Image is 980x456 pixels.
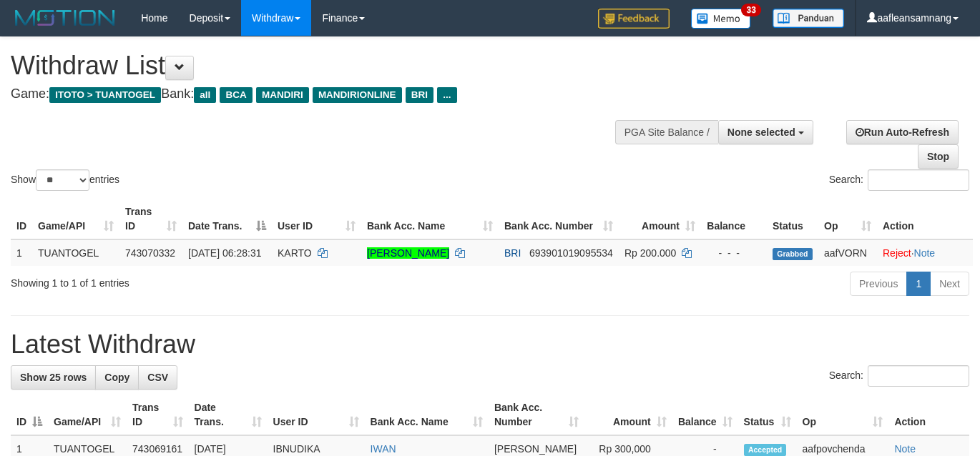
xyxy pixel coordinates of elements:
[365,395,489,435] th: Bank Acc. Name: activate to sort column ascending
[11,239,32,266] td: 1
[437,87,456,103] span: ...
[707,246,761,260] div: - - -
[11,199,32,239] th: ID
[615,120,718,144] div: PGA Site Balance /
[127,395,189,435] th: Trans ID: activate to sort column ascending
[773,248,813,260] span: Grabbed
[504,247,521,259] span: BRI
[361,199,499,239] th: Bank Acc. Name: activate to sort column ascending
[256,87,309,103] span: MANDIRI
[883,247,911,259] a: Reject
[272,199,361,239] th: User ID: activate to sort column ascending
[818,199,877,239] th: Op: activate to sort column ascending
[220,87,252,103] span: BCA
[489,395,584,435] th: Bank Acc. Number: activate to sort column ascending
[371,443,396,455] a: IWAN
[189,395,268,435] th: Date Trans.: activate to sort column ascending
[278,247,312,259] span: KARTO
[529,247,613,259] span: Copy 693901019095534 to clipboard
[11,395,48,435] th: ID: activate to sort column descending
[868,365,969,387] input: Search:
[11,87,639,101] h4: Game: Bank:
[499,199,619,239] th: Bank Acc. Number: activate to sort column ascending
[727,127,795,138] span: None selected
[829,365,969,387] label: Search:
[268,395,365,435] th: User ID: activate to sort column ascending
[11,365,96,390] a: Show 25 rows
[877,199,973,239] th: Action
[104,372,129,383] span: Copy
[829,169,969,191] label: Search:
[906,272,931,296] a: 1
[32,239,119,266] td: TUANTOGEL
[918,144,959,169] a: Stop
[138,365,177,390] a: CSV
[11,270,398,290] div: Showing 1 to 1 of 1 entries
[738,395,797,435] th: Status: activate to sort column ascending
[850,272,907,296] a: Previous
[11,330,969,359] h1: Latest Withdraw
[194,87,216,103] span: all
[584,395,672,435] th: Amount: activate to sort column ascending
[624,247,676,259] span: Rp 200.000
[797,395,889,435] th: Op: activate to sort column ascending
[877,239,973,266] td: ·
[36,169,89,191] select: Showentries
[672,395,738,435] th: Balance: activate to sort column ascending
[744,444,787,456] span: Accepted
[701,199,767,239] th: Balance
[95,365,139,390] a: Copy
[49,87,161,103] span: ITOTO > TUANTOGEL
[930,272,969,296] a: Next
[20,372,87,383] span: Show 25 rows
[119,199,182,239] th: Trans ID: activate to sort column ascending
[888,395,969,435] th: Action
[125,247,175,259] span: 743070332
[914,247,936,259] a: Note
[11,51,639,80] h1: Withdraw List
[367,247,449,259] a: [PERSON_NAME]
[773,9,844,28] img: panduan.png
[48,395,127,435] th: Game/API: activate to sort column ascending
[846,120,959,144] a: Run Auto-Refresh
[11,169,119,191] label: Show entries
[494,443,577,455] span: [PERSON_NAME]
[767,199,818,239] th: Status
[619,199,701,239] th: Amount: activate to sort column ascending
[32,199,119,239] th: Game/API: activate to sort column ascending
[691,9,751,29] img: Button%20Memo.svg
[868,169,969,191] input: Search:
[147,372,168,383] span: CSV
[718,120,813,144] button: None selected
[182,199,272,239] th: Date Trans.: activate to sort column descending
[313,87,402,103] span: MANDIRIONLINE
[818,239,877,266] td: aafVORN
[11,7,119,29] img: MOTION_logo.png
[598,9,670,29] img: Feedback.jpg
[188,247,261,259] span: [DATE] 06:28:31
[741,4,760,16] span: 33
[894,443,916,455] a: Note
[406,87,433,103] span: BRI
